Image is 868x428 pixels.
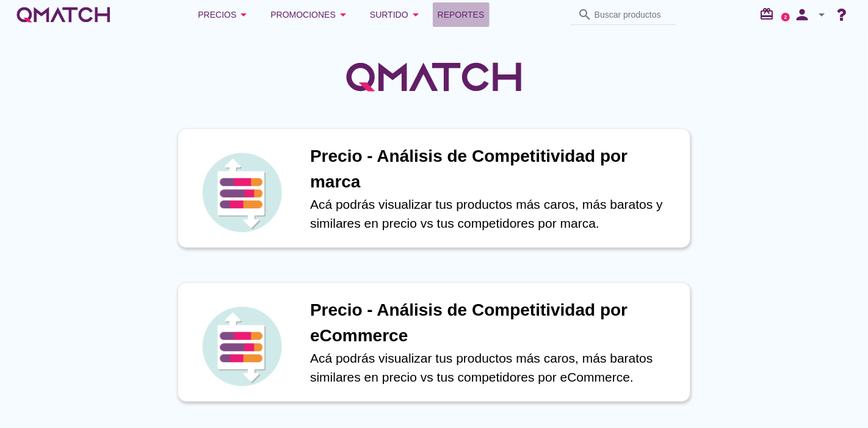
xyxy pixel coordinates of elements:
img: icon [199,303,284,389]
i: person [790,6,814,23]
a: iconPrecio - Análisis de Competitividad por eCommerceAcá podrás visualizar tus productos más caro... [161,282,707,402]
a: white-qmatch-logo [15,2,112,27]
i: arrow_drop_down [408,7,423,22]
button: Promociones [261,2,360,27]
div: Promociones [270,7,350,22]
i: search [577,7,592,22]
p: Acá podrás visualizar tus productos más caros, más baratos similares en precio vs tus competidore... [310,349,678,387]
a: iconPrecio - Análisis de Competitividad por marcaAcá podrás visualizar tus productos más caros, m... [161,128,707,248]
i: redeem [759,7,779,21]
span: Reportes [438,7,485,22]
i: arrow_drop_down [236,7,251,22]
i: arrow_drop_down [336,7,350,22]
a: Reportes [433,2,490,27]
div: Precios [198,7,251,22]
h1: Precio - Análisis de Competitividad por eCommerce [310,297,678,349]
i: arrow_drop_down [814,7,829,22]
p: Acá podrás visualizar tus productos más caros, más baratos y similares en precio vs tus competido... [310,195,678,233]
text: 2 [784,14,787,20]
img: QMatchLogo [342,46,526,107]
button: Precios [188,2,261,27]
button: Surtido [360,2,433,27]
img: icon [199,150,284,235]
a: 2 [781,13,790,21]
input: Buscar productos [595,5,669,24]
h1: Precio - Análisis de Competitividad por marca [310,143,678,195]
div: Surtido [370,7,423,22]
